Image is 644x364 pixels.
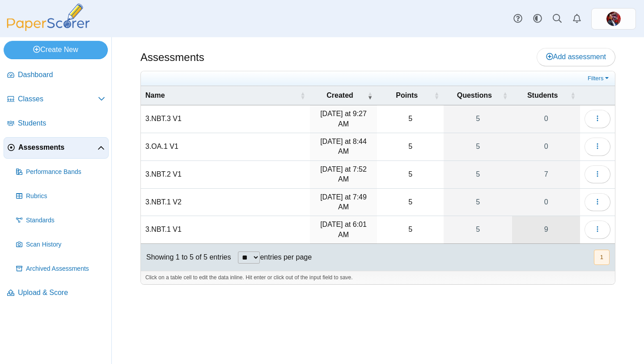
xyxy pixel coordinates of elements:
[537,48,615,66] a: Add assessment
[512,161,580,188] a: 7
[13,234,109,256] a: Scan History
[444,105,512,133] a: 5
[18,288,105,298] span: Upload & Score
[141,244,231,271] div: Showing 1 to 5 of 5 entries
[381,91,432,100] span: Points
[377,216,444,244] td: 5
[26,192,105,201] span: Rubrics
[546,53,606,61] span: Add assessment
[141,133,310,161] td: 3.OA.1 V1
[300,91,305,100] span: Name : Activate to sort
[4,282,109,304] a: Upload & Score
[377,189,444,217] td: 5
[4,4,93,31] img: PaperScorer
[434,91,439,100] span: Points : Activate to sort
[141,271,615,284] div: Click on a table cell to edit the data inline. Hit enter or click out of the input field to save.
[594,250,610,264] button: 1
[448,91,500,100] span: Questions
[4,65,109,86] a: Dashboard
[4,25,93,32] a: PaperScorer
[320,165,367,183] time: Oct 3, 2025 at 7:52 AM
[444,189,512,216] a: 5
[314,91,365,100] span: Created
[517,91,568,100] span: Students
[444,161,512,188] a: 5
[512,216,580,243] a: 9
[367,91,373,100] span: Created : Activate to remove sorting
[141,216,310,244] td: 3.NBT.1 V1
[26,168,105,177] span: Performance Bands
[512,133,580,160] a: 0
[502,91,508,100] span: Questions : Activate to sort
[18,143,97,152] span: Assessments
[141,161,310,189] td: 3.NBT.2 V1
[567,9,587,29] a: Alerts
[593,250,610,264] nav: pagination
[4,113,109,134] a: Students
[13,186,109,207] a: Rubrics
[18,94,98,104] span: Classes
[570,91,576,100] span: Students : Activate to sort
[512,105,580,133] a: 0
[18,118,105,128] span: Students
[585,74,613,83] a: Filters
[26,240,105,249] span: Scan History
[140,50,204,65] h1: Assessments
[13,258,109,280] a: Archived Assessments
[141,189,310,217] td: 3.NBT.1 V2
[145,91,298,100] span: Name
[606,12,621,26] span: Greg Mullen
[4,137,109,159] a: Assessments
[591,8,636,30] a: ps.yyrSfKExD6VWH9yo
[606,12,621,26] img: ps.yyrSfKExD6VWH9yo
[512,189,580,216] a: 0
[13,210,109,231] a: Standards
[141,105,310,133] td: 3.NBT.3 V1
[444,216,512,243] a: 5
[320,193,367,211] time: Oct 3, 2025 at 7:49 AM
[26,216,105,225] span: Standards
[320,221,367,238] time: Oct 2, 2025 at 6:01 AM
[26,264,105,273] span: Archived Assessments
[13,161,109,183] a: Performance Bands
[4,41,108,59] a: Create New
[18,70,105,80] span: Dashboard
[4,89,109,110] a: Classes
[444,133,512,160] a: 5
[260,253,312,261] label: entries per page
[320,110,367,127] time: Oct 6, 2025 at 9:27 AM
[377,105,444,133] td: 5
[320,138,367,155] time: Oct 6, 2025 at 8:44 AM
[377,133,444,161] td: 5
[377,161,444,189] td: 5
